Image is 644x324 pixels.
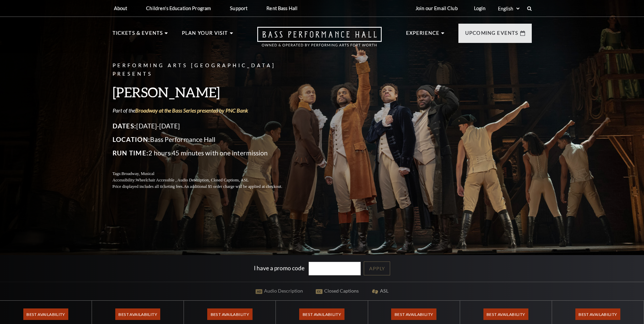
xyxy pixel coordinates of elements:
p: Rent Bass Hall [266,5,297,11]
p: Performing Arts [GEOGRAPHIC_DATA] Presents [113,61,299,78]
span: Best Availability [299,308,344,320]
span: An additional $5 order charge will be applied at checkout. [184,184,282,189]
span: Best Availability [483,308,528,320]
p: Plan Your Visit [182,29,228,41]
p: Accessibility: [113,177,299,183]
p: Part of the [113,107,299,114]
span: Best Availability [207,308,252,320]
p: Tags: [113,171,299,177]
span: Run Time: [113,149,149,157]
span: Best Availability [115,308,160,320]
p: About [114,5,127,11]
p: Bass Performance Hall [113,134,299,145]
p: Support [230,5,247,11]
a: Broadway at the Bass Series presented by PNC Bank [135,107,248,114]
p: 2 hours 45 minutes with one intermission [113,148,299,158]
p: Tickets & Events [113,29,163,41]
label: I have a promo code [254,264,305,271]
select: Select: [497,5,521,12]
p: Experience [406,29,440,41]
p: Upcoming Events [465,29,519,41]
span: Dates: [113,122,137,130]
span: Best Availability [391,308,436,320]
h3: [PERSON_NAME] [113,83,299,101]
p: [DATE]-[DATE] [113,121,299,131]
p: Children's Education Program [146,5,211,11]
span: Wheelchair Accessible , Audio Description, Closed Captions, ASL [136,178,248,182]
span: Best Availability [575,308,620,320]
p: Price displayed includes all ticketing fees. [113,183,299,190]
span: Best Availability [23,308,68,320]
span: Location: [113,135,150,143]
span: Broadway, Musical [121,171,154,176]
